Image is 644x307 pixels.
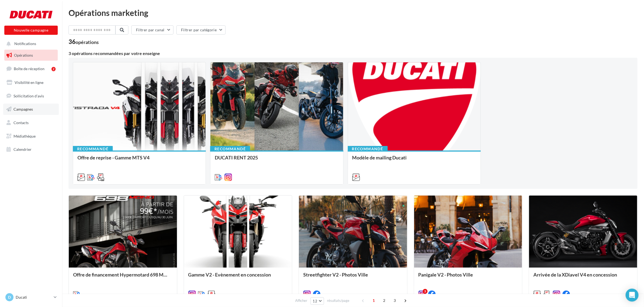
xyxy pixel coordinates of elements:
[14,53,33,57] span: Opérations
[4,292,58,302] a: D Ducati
[77,155,201,166] div: Offre de reprise - Gamme MTS V4
[390,296,399,305] span: 3
[69,51,638,56] div: 3 opérations recommandées par votre enseigne
[3,50,59,61] a: Opérations
[3,90,59,102] a: Sollicitation d'avis
[352,155,476,166] div: Modèle de mailing Ducati
[13,107,33,111] span: Campagnes
[13,134,36,138] span: Médiathèque
[176,25,226,35] button: Filtrer par catégorie
[311,297,324,305] button: 12
[13,120,29,125] span: Contacts
[626,289,639,302] div: Open Intercom Messenger
[533,272,633,283] div: Arrivée de la XDiavel V4 en concession
[188,272,288,283] div: Gamme V2 - Evènement en concession
[69,39,99,45] div: 36
[14,66,45,71] span: Boîte de réception
[3,117,59,128] a: Contacts
[423,289,428,294] div: 3
[69,9,638,17] div: Opérations marketing
[3,104,59,115] a: Campagnes
[13,93,44,98] span: Sollicitation d'avis
[313,299,318,303] span: 12
[76,40,99,45] div: opérations
[52,67,56,71] div: 2
[3,77,59,88] a: Visibilité en ligne
[215,155,339,166] div: DUCATI RENT 2025
[131,25,173,35] button: Filtrer par canal
[295,298,308,303] span: Afficher
[16,295,52,300] p: Ducati
[3,63,59,74] a: Boîte de réception2
[15,80,43,85] span: Visibilité en ligne
[13,147,32,152] span: Calendrier
[418,272,518,283] div: Panigale V2 - Photos Ville
[348,146,388,152] div: Recommandé
[73,146,113,152] div: Recommandé
[3,144,59,155] a: Calendrier
[210,146,250,152] div: Recommandé
[73,272,173,283] div: Offre de financement Hypermotard 698 Mono
[303,272,403,283] div: Streetfighter V2 - Photos Ville
[380,296,389,305] span: 2
[4,26,58,35] button: Nouvelle campagne
[14,42,36,46] span: Notifications
[327,298,349,303] span: résultats/page
[3,131,59,142] a: Médiathèque
[369,296,378,305] span: 1
[8,295,11,300] span: D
